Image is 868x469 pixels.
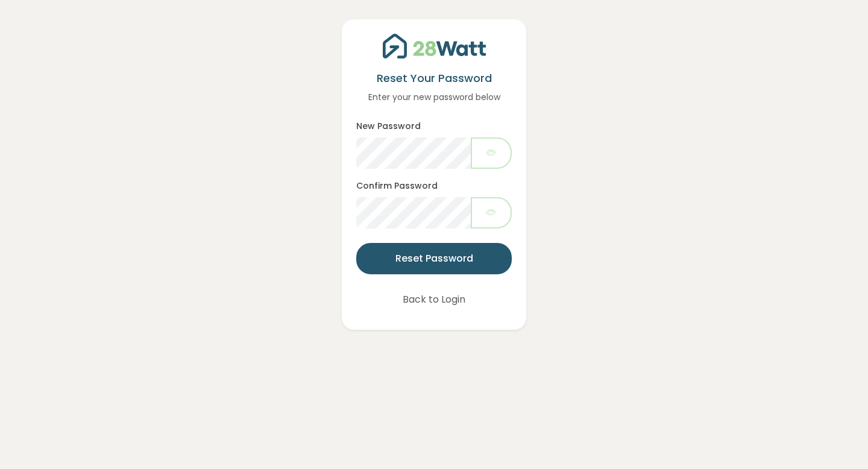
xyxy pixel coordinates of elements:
label: Confirm Password [356,180,438,192]
img: 28Watt [383,34,486,58]
button: Reset Password [356,243,512,274]
h5: Reset Your Password [356,71,512,86]
p: Enter your new password below [356,90,512,104]
label: New Password [356,120,421,133]
button: Back to Login [387,284,481,315]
